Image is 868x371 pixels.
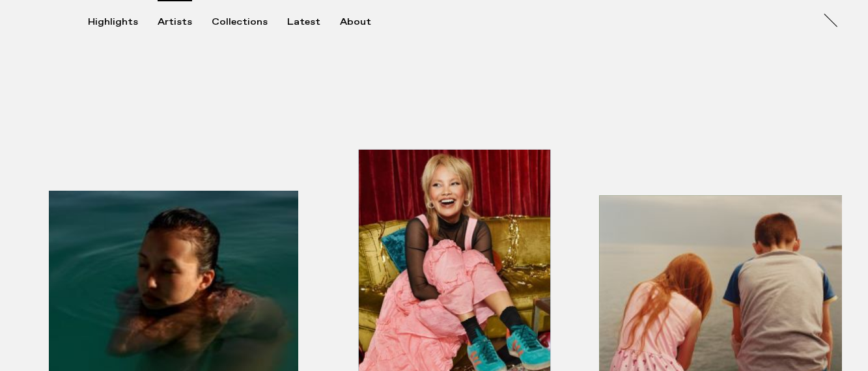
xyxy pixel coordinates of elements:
[340,16,391,28] button: About
[287,16,340,28] button: Latest
[88,16,138,28] div: Highlights
[212,16,287,28] button: Collections
[287,16,320,28] div: Latest
[158,16,212,28] button: Artists
[212,16,268,28] div: Collections
[88,16,158,28] button: Highlights
[340,16,371,28] div: About
[158,16,192,28] div: Artists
